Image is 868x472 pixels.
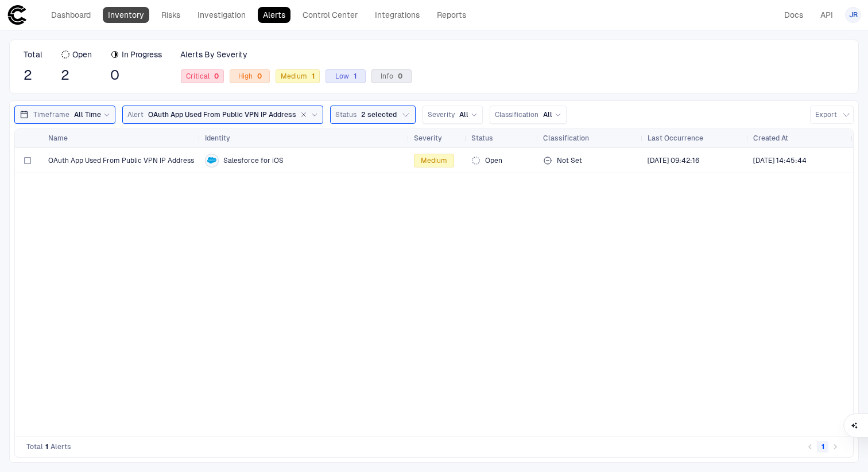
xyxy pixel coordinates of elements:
span: OAuth App Used From Public VPN IP Address [148,110,296,119]
a: Integrations [370,7,425,23]
span: Medium [281,72,315,81]
span: [DATE] 09:42:16 [648,156,699,165]
span: All Time [74,110,101,119]
span: Alerts By Severity [180,49,247,60]
span: Low [335,72,356,81]
span: Name [48,134,68,143]
span: Salesforce for iOS [223,156,284,165]
div: 13/08/2025 08:42:16 (GMT+00:00 UTC) [648,156,699,165]
button: JR [845,7,861,23]
a: Reports [432,7,471,23]
a: Dashboard [46,7,96,23]
span: 2 [24,67,42,84]
span: Alert [127,110,144,119]
span: Status [471,134,493,143]
span: Created At [753,134,788,143]
span: All [543,110,552,119]
span: 2 selected [361,110,397,119]
span: Info [381,72,402,81]
span: Last Occurrence [648,134,703,143]
div: 1 [307,72,315,80]
span: Identity [205,134,230,143]
span: Classification [495,110,538,119]
div: 0 [393,72,402,80]
span: High [238,72,262,81]
span: Alerts [51,442,71,451]
span: Total [24,49,42,60]
div: 11/08/2025 13:45:44 (GMT+00:00 UTC) [753,156,807,165]
div: Not Set [543,149,638,172]
span: [DATE] 14:45:44 [753,156,807,165]
button: page 1 [817,441,828,453]
span: Total [26,442,43,451]
span: OAuth App Used From Public VPN IP Address [48,156,194,165]
span: In Progress [122,49,162,60]
span: Status [335,110,356,119]
span: 0 [110,67,162,84]
a: Inventory [103,7,149,23]
span: Open [485,156,502,165]
span: Timeframe [33,110,69,119]
span: Open [72,49,92,60]
a: Risks [156,7,185,23]
div: 0 [210,72,219,80]
span: Critical [186,72,219,81]
a: Docs [779,7,808,23]
span: Medium [421,156,447,165]
span: JR [849,10,858,19]
a: Alerts [258,7,290,23]
span: All [459,110,468,119]
a: Control Center [297,7,363,23]
div: 1 [349,72,356,80]
button: Status2 selected [330,106,416,124]
span: 1 [45,442,48,451]
span: Severity [414,134,442,143]
div: 0 [253,72,262,80]
span: Classification [543,134,589,143]
span: 2 [61,67,92,84]
button: Export [810,106,854,124]
span: Severity [428,110,455,119]
a: Investigation [192,7,251,23]
nav: pagination navigation [804,440,842,454]
a: API [815,7,838,23]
